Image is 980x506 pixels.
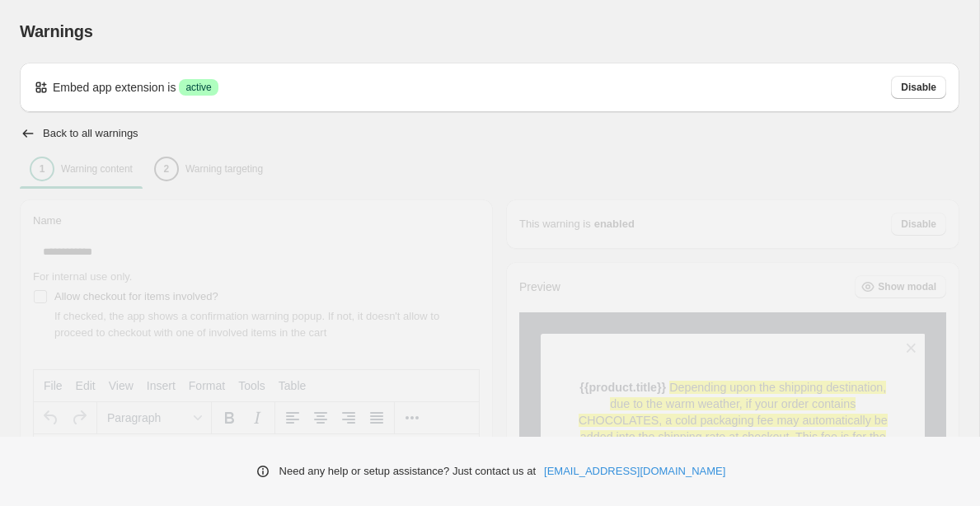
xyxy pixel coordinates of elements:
p: Embed app extension is [53,79,176,96]
span: active [185,81,211,94]
h2: Back to all warnings [43,127,138,140]
span: Disable [901,81,936,94]
button: Disable [891,76,946,99]
a: [EMAIL_ADDRESS][DOMAIN_NAME] [544,463,725,480]
span: Warnings [20,22,93,40]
